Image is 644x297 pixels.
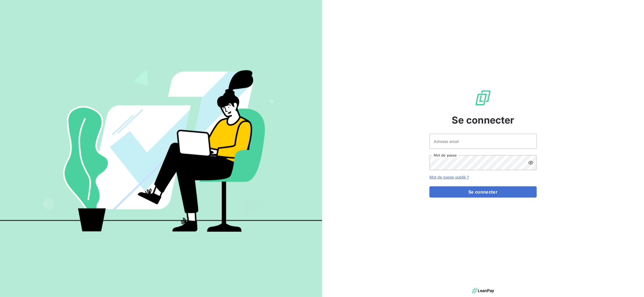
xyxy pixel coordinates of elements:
a: Mot de passe oublié ? [429,175,469,179]
img: logo [472,287,494,295]
span: Se connecter [452,113,514,127]
button: Se connecter [429,186,537,198]
img: Logo LeanPay [474,89,492,106]
input: placeholder [429,134,537,149]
